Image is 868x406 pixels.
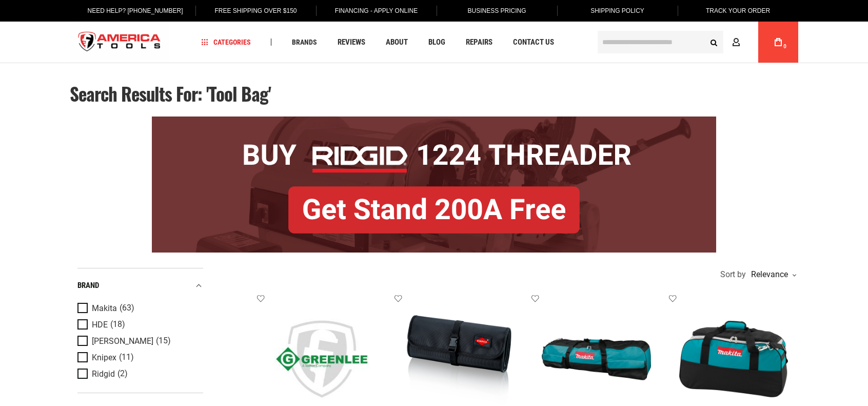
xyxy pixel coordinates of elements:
[92,304,117,313] span: Makita
[77,369,201,380] a: Ridgid (2)
[783,44,786,49] span: 0
[152,117,716,124] a: BOGO: Buy RIDGID® 1224 Threader, Get Stand 200A Free!
[704,32,723,52] button: Search
[333,35,370,49] a: Reviews
[70,80,271,107] span: Search results for: 'tool bag'
[590,7,644,14] span: Shipping Policy
[292,38,317,46] span: Brands
[156,337,171,345] span: (15)
[92,353,116,362] span: Knipex
[748,270,796,279] div: Relevance
[110,320,125,329] span: (18)
[70,23,169,62] img: America Tools
[70,23,169,62] a: store logo
[152,117,716,253] img: BOGO: Buy RIDGID® 1224 Threader, Get Stand 200A Free!
[466,38,492,46] span: Repairs
[197,35,255,49] a: Categories
[117,370,128,378] span: (2)
[381,35,412,49] a: About
[92,370,115,379] span: Ridgid
[202,38,251,46] span: Categories
[77,319,201,331] a: HDE (18)
[428,38,445,46] span: Blog
[92,337,153,346] span: [PERSON_NAME]
[424,35,450,49] a: Blog
[508,35,559,49] a: Contact Us
[119,353,134,362] span: (11)
[338,38,365,46] span: Reviews
[513,38,554,46] span: Contact Us
[461,35,497,49] a: Repairs
[77,336,201,347] a: [PERSON_NAME] (15)
[287,35,322,49] a: Brands
[77,352,201,363] a: Knipex (11)
[120,304,134,313] span: (63)
[720,270,746,279] span: Sort by
[386,38,408,46] span: About
[77,279,203,293] div: Brand
[92,320,108,330] span: HDE
[77,303,201,314] a: Makita (63)
[768,22,788,63] a: 0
